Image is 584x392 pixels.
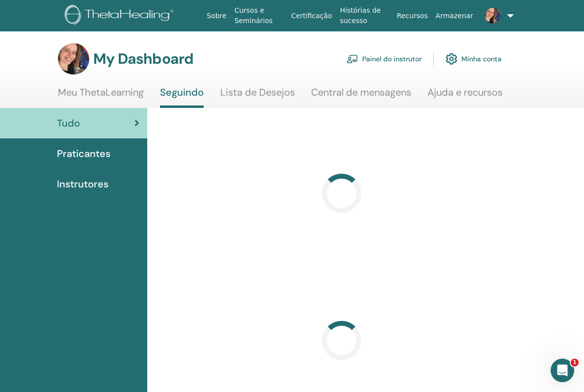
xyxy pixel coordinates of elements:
a: Seguindo [160,86,204,108]
a: Sobre [203,7,230,25]
a: Armazenar [432,7,477,25]
a: Cursos e Seminários [231,1,288,30]
img: default.jpg [58,43,89,75]
a: Minha conta [446,48,502,70]
span: Tudo [57,116,80,131]
span: Instrutores [57,177,108,191]
img: chalkboard-teacher.svg [346,54,358,63]
img: logo.png [65,5,177,27]
a: Painel do instrutor [346,48,422,70]
img: default.jpg [485,8,501,24]
a: Recursos [393,7,431,25]
span: 1 [571,359,579,366]
h3: My Dashboard [93,50,193,68]
a: Histórias de sucesso [336,1,393,30]
a: Lista de Desejos [220,86,295,105]
span: Praticantes [57,146,110,161]
a: Ajuda e recursos [427,86,503,105]
img: cog.svg [446,51,457,67]
a: Central de mensagens [311,86,411,105]
a: Meu ThetaLearning [58,86,144,105]
iframe: Intercom live chat [551,359,574,382]
a: Certificação [287,7,336,25]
